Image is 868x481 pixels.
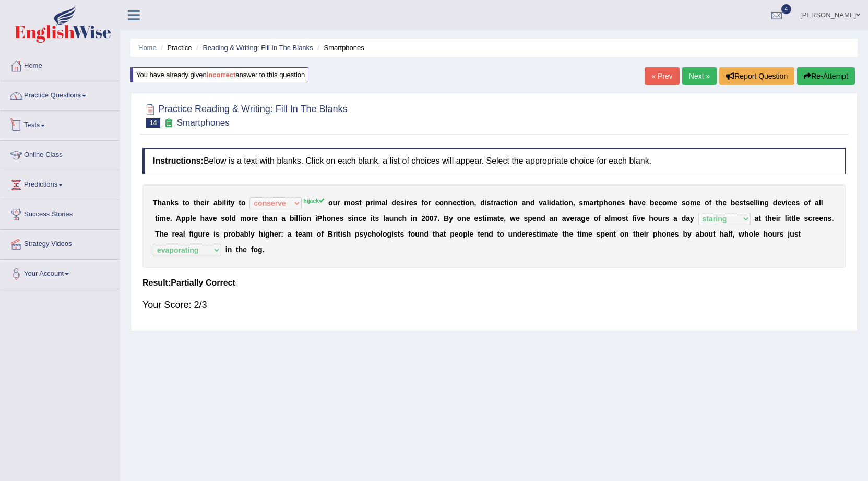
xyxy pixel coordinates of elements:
b: o [509,199,514,207]
b: . [831,214,834,223]
small: Smartphones [177,118,230,128]
b: n [461,214,466,223]
a: « Prev [645,67,679,85]
b: b [290,214,294,223]
b: i [205,199,207,207]
b: p [186,214,191,223]
a: Home [138,44,157,52]
b: l [383,214,385,223]
b: a [213,199,218,207]
b: r [812,214,815,223]
b: t [765,214,768,223]
b: , [504,214,506,223]
sup: hijack [303,198,324,204]
b: . [437,214,439,223]
b: d [773,199,778,207]
b: r [172,230,175,238]
b: a [815,199,819,207]
b: l [754,199,756,207]
a: Success Stories [1,200,120,226]
b: e [500,214,504,223]
a: Reading & Writing: Fill In The Blanks [203,44,313,52]
b: a [673,214,677,223]
b: t [194,199,196,207]
b: l [298,214,300,223]
b: r [493,199,496,207]
b: T [155,230,160,238]
b: n [413,214,418,223]
b: t [497,214,500,223]
b: o [662,199,667,207]
b: o [351,199,355,207]
b: i [549,199,551,207]
b: b [731,199,735,207]
b: B [444,214,449,223]
b: s [413,199,418,207]
b: d [541,214,545,223]
b: h [649,214,653,223]
b: g [581,214,586,223]
b: i [315,214,317,223]
small: Exam occurring question [163,118,174,128]
b: u [332,199,337,207]
b: e [213,214,217,223]
b: y [449,214,453,223]
b: o [327,214,331,223]
b: i [562,199,564,207]
b: n [331,214,336,223]
b: t [597,199,599,207]
b: o [424,199,429,207]
b: e [396,199,400,207]
b: n [166,199,171,207]
b: h [200,214,205,223]
b: k [170,199,174,207]
b: e [192,214,196,223]
b: a [281,214,286,223]
b: r [574,214,577,223]
b: o [302,214,307,223]
a: Home [1,52,120,78]
b: n [354,214,359,223]
b: o [185,199,190,207]
b: s [487,199,491,207]
b: r [662,214,665,223]
b: a [385,214,389,223]
b: p [599,199,604,207]
b: e [617,199,621,207]
b: o [685,199,690,207]
b: p [528,214,532,223]
b: e [336,214,340,223]
b: i [776,214,778,223]
b: n [537,214,541,223]
b: a [179,230,183,238]
b: e [570,214,574,223]
b: Instructions: [153,156,204,165]
b: m [583,199,589,207]
b: r [428,199,431,207]
b: e [175,230,179,238]
b: incorrect [207,71,236,79]
b: p [366,199,371,207]
b: b [218,199,222,207]
b: h [158,199,162,207]
b: d [682,214,686,223]
b: v [209,214,213,223]
b: o [804,199,808,207]
b: e [516,214,520,223]
b: i [787,214,789,223]
b: 0 [430,214,434,223]
b: h [265,214,269,223]
b: c [457,199,461,207]
b: e [453,199,457,207]
b: f [421,199,424,207]
b: d [551,199,556,207]
b: e [777,199,781,207]
b: c [788,199,792,207]
b: r [593,199,596,207]
b: i [226,199,228,207]
h4: Below is a text with blanks. Click on each blank, a list of choices will appear. Select the appro... [142,148,846,174]
b: h [402,214,407,223]
b: , [474,199,476,207]
b: l [785,214,787,223]
b: e [815,214,819,223]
